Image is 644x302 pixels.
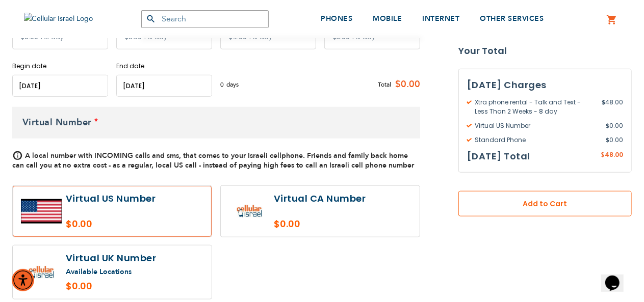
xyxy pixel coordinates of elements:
span: Virtual Number [22,116,92,129]
span: Virtual US Number [467,121,606,130]
span: 0.00 [606,135,623,145]
span: OTHER SERVICES [480,14,544,23]
h3: [DATE] Charges [467,77,623,93]
label: End date [116,62,212,71]
span: 48.00 [602,98,623,116]
h3: [DATE] Total [467,149,530,164]
span: 0.00 [606,121,623,130]
a: Available Locations [66,267,132,277]
strong: Your Total [458,43,632,59]
iframe: chat widget [601,261,634,292]
span: $ [606,135,609,145]
span: INTERNET [423,14,460,23]
input: Search [141,10,269,28]
div: Accessibility Menu [12,269,34,291]
span: $ [601,151,605,160]
span: $ [606,121,609,130]
span: $ [602,98,605,107]
label: Begin date [12,62,108,71]
span: A local number with INCOMING calls and sms, that comes to your Israeli cellphone. Friends and fam... [12,151,414,170]
span: Standard Phone [467,135,606,145]
span: Xtra phone rental - Talk and Text - Less Than 2 Weeks - 8 day [467,98,602,116]
img: Cellular Israel Logo [24,13,121,25]
span: Add to Cart [492,199,598,209]
input: MM/DD/YYYY [12,75,108,97]
button: Add to Cart [458,191,632,216]
input: MM/DD/YYYY [116,75,212,97]
span: Total [378,80,391,89]
span: MOBILE [373,14,402,23]
span: 48.00 [605,150,623,159]
span: days [226,80,239,89]
span: 0 [220,80,226,89]
span: PHONES [321,14,353,23]
span: $0.00 [391,77,420,92]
